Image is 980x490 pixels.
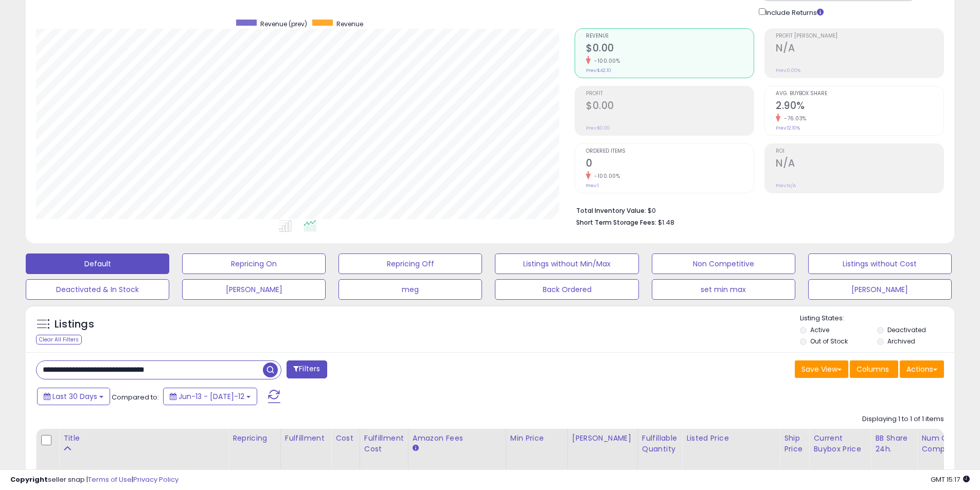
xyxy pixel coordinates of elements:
div: Cost [335,433,355,444]
button: [PERSON_NAME] [808,279,952,300]
div: Num of Comp. [921,433,959,455]
a: Privacy Policy [133,475,179,484]
div: Include Returns [751,6,836,18]
small: Prev: $0.00 [586,125,610,131]
small: Prev: $42.10 [586,67,611,74]
span: Revenue [586,33,754,39]
small: -100.00% [591,172,620,180]
span: Last 30 Days [52,391,97,402]
div: seller snap | | [10,475,179,485]
a: Terms of Use [88,475,132,484]
li: $0 [576,204,936,216]
span: Columns [857,364,889,374]
button: Filters [287,360,327,378]
div: Title [63,433,224,444]
small: -76.03% [780,115,807,122]
b: Short Term Storage Fees: [576,218,656,227]
h2: 2.90% [776,100,943,114]
div: Clear All Filters [36,335,82,344]
button: meg [338,279,482,300]
button: Jun-13 - [DATE]-12 [163,388,257,405]
button: Default [26,253,169,274]
span: Compared to: [112,392,159,402]
div: Fulfillable Quantity [642,433,678,455]
div: Displaying 1 to 1 of 1 items [862,414,944,424]
div: Repricing [233,433,276,444]
span: Revenue (prev) [260,20,307,28]
span: Avg. Buybox Share [776,91,943,97]
div: Min Price [510,433,563,444]
button: Listings without Min/Max [495,253,638,274]
div: Listed Price [686,433,775,444]
b: Total Inventory Value: [576,206,646,215]
small: Prev: 1 [586,183,599,189]
button: Save View [795,360,848,378]
button: set min max [652,279,795,300]
span: ROI [776,149,943,154]
h2: N/A [776,42,943,56]
span: 2025-08-12 15:17 GMT [931,475,970,484]
small: Prev: 12.10% [776,125,800,131]
button: Non Competitive [652,253,795,274]
button: Repricing On [182,253,326,274]
span: Profit [586,91,754,97]
div: Ship Price [784,433,805,455]
span: Jun-13 - [DATE]-12 [179,391,244,402]
small: Prev: N/A [776,183,796,189]
span: Revenue [336,20,363,28]
p: Listing States: [800,314,954,323]
div: Fulfillment Cost [364,433,404,455]
strong: Copyright [10,475,48,484]
button: Repricing Off [338,253,482,274]
label: Deactivated [887,325,926,334]
label: Archived [887,337,915,346]
button: Last 30 Days [37,388,110,405]
h2: N/A [776,157,943,171]
button: Back Ordered [495,279,638,300]
div: [PERSON_NAME] [572,433,633,444]
div: Fulfillment [285,433,327,444]
label: Out of Stock [810,337,848,346]
h2: 0 [586,157,754,171]
button: Deactivated & In Stock [26,279,169,300]
h5: Listings [55,317,94,332]
button: Columns [850,360,898,378]
button: Listings without Cost [808,253,952,274]
div: Current Buybox Price [813,433,866,455]
small: Prev: 0.00% [776,67,800,74]
div: BB Share 24h. [875,433,913,455]
button: Actions [900,360,944,378]
div: Amazon Fees [413,433,502,444]
label: Active [810,325,829,334]
button: [PERSON_NAME] [182,279,326,300]
span: $1.48 [658,217,674,227]
small: -100.00% [591,57,620,65]
span: Profit [PERSON_NAME] [776,33,943,39]
small: Amazon Fees. [413,444,419,453]
h2: $0.00 [586,100,754,114]
h2: $0.00 [586,42,754,56]
span: Ordered Items [586,149,754,154]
